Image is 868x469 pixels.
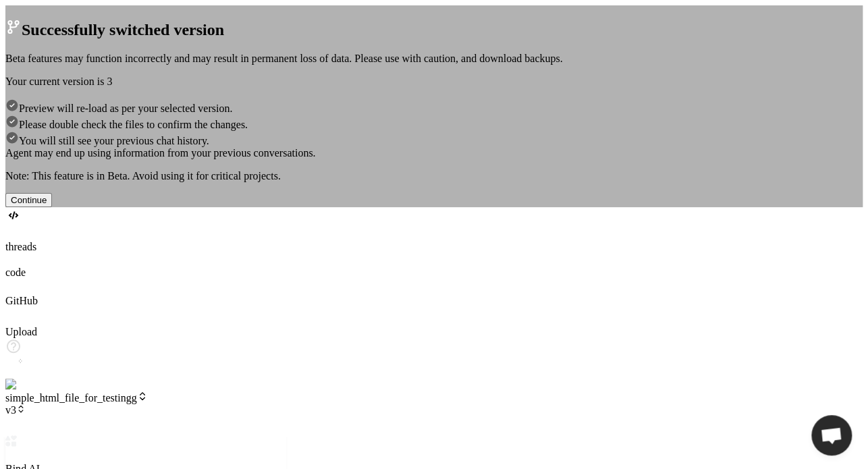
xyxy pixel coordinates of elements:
span: You will still see your previous chat history. Agent may end up using information from your previ... [5,135,315,159]
p: Note: This feature is in Beta. Avoid using it for critical projects. [5,170,863,182]
span: v3 [5,404,26,416]
span: Please double check the files to confirm the changes. [19,119,248,130]
h2: Successfully switched version [5,19,863,39]
img: settings [5,379,49,391]
p: Beta features may function incorrectly and may result in permanent loss of data. Please use with ... [5,53,863,65]
span: Preview will re-load as per your selected version. [19,103,232,114]
span: simple_html_file_for_testingg [5,392,148,404]
p: Your current version is 3 [5,76,863,88]
label: threads [5,241,36,252]
div: Open chat [811,415,852,456]
label: GitHub [5,295,38,306]
label: Upload [5,326,37,337]
button: Continue [5,193,52,207]
label: code [5,267,26,278]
